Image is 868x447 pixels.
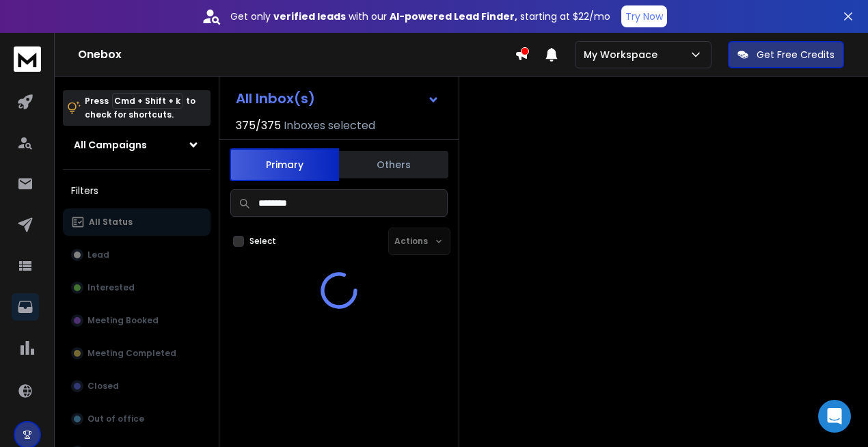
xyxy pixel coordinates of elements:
[78,46,515,63] h1: Onebox
[236,118,281,134] span: 375 / 375
[230,10,610,23] p: Get only with our starting at $22/mo
[728,41,844,68] button: Get Free Credits
[225,85,450,112] button: All Inbox(s)
[63,131,211,159] button: All Campaigns
[112,93,182,109] span: Cmd + Shift + k
[249,236,276,247] label: Select
[284,118,375,134] h3: Inboxes selected
[757,48,835,62] p: Get Free Credits
[584,48,663,62] p: My Workspace
[621,5,667,27] button: Try Now
[230,148,339,181] button: Primary
[273,10,346,23] strong: verified leads
[74,138,147,152] h1: All Campaigns
[236,92,315,105] h1: All Inbox(s)
[63,181,211,200] h3: Filters
[818,400,851,433] div: Open Intercom Messenger
[339,150,448,180] button: Others
[85,94,195,122] p: Press to check for shortcuts.
[14,46,41,72] img: logo
[625,10,663,23] p: Try Now
[390,10,517,23] strong: AI-powered Lead Finder,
